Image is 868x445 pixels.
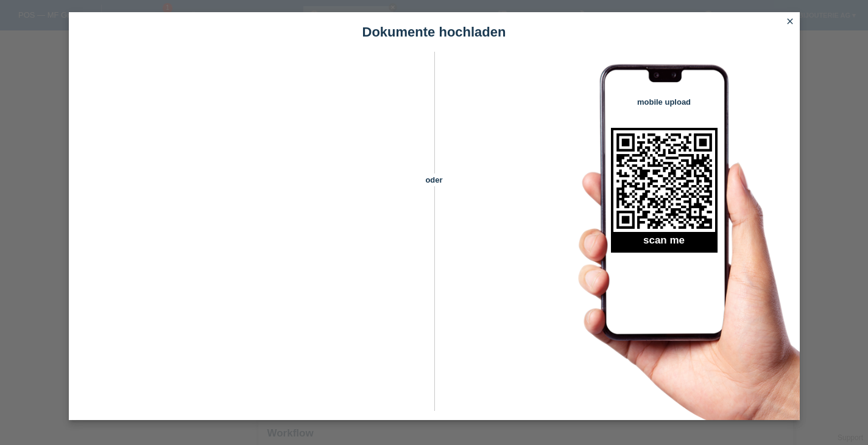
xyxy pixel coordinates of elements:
h4: mobile upload [611,97,718,107]
h1: Dokumente hochladen [69,24,800,40]
i: close [785,16,795,26]
h2: scan me [611,234,718,253]
span: oder [413,173,456,186]
a: close [782,15,798,29]
iframe: Upload [87,82,413,387]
